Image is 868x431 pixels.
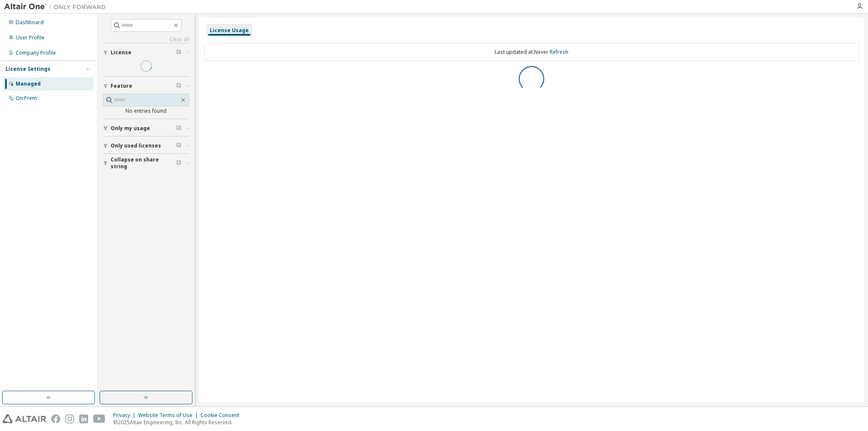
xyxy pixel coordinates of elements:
span: Feature [111,83,132,89]
span: Clear filter [176,49,181,56]
img: facebook.svg [51,414,60,423]
p: © 2025 Altair Engineering, Inc. All Rights Reserved. [113,419,244,426]
button: Collapse on share string [103,154,189,172]
div: Last updated at: Never [204,43,859,61]
div: Dashboard [16,19,44,26]
span: Clear filter [176,83,181,89]
img: Altair One [4,3,110,11]
span: Clear filter [176,125,181,132]
button: Feature [103,77,189,95]
div: License Settings [6,66,50,72]
button: License [103,43,189,62]
div: Cookie Consent [200,412,244,419]
span: License [111,49,131,56]
div: Company Profile [16,50,56,56]
div: License Usage [210,27,249,34]
img: linkedin.svg [79,414,88,423]
div: Privacy [113,412,138,419]
span: Clear filter [176,142,181,149]
div: On Prem [16,95,37,102]
div: No entries found [103,108,189,114]
span: Collapse on share string [111,156,176,170]
img: altair_logo.svg [3,414,46,423]
div: User Profile [16,34,45,41]
img: instagram.svg [65,414,74,423]
button: Only used licenses [103,136,189,155]
span: Clear filter [176,160,181,167]
div: Managed [16,81,41,87]
img: youtube.svg [93,414,106,423]
div: Website Terms of Use [138,412,200,419]
span: Only my usage [111,125,150,132]
a: Clear all [103,36,189,43]
button: Only my usage [103,119,189,138]
span: Only used licenses [111,142,161,149]
a: Refresh [550,48,568,56]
